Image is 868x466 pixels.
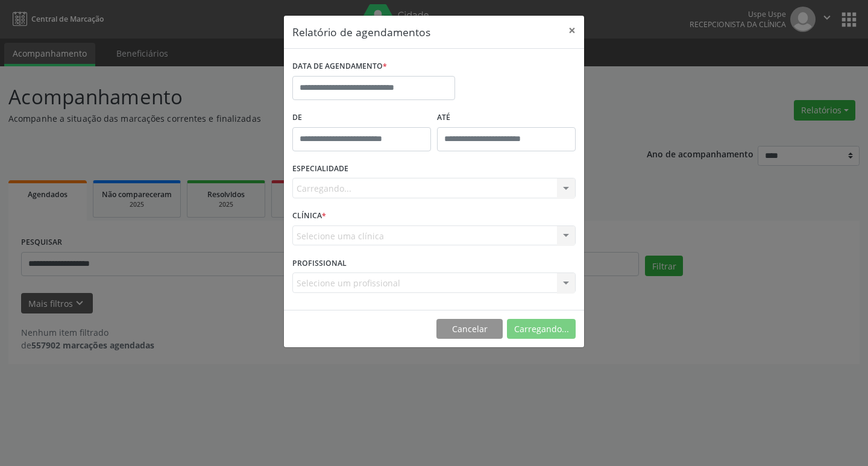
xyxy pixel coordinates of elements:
[437,109,576,127] label: ATÉ
[292,207,326,225] label: CLÍNICA
[292,254,347,272] label: PROFISSIONAL
[292,24,430,40] h5: Relatório de agendamentos
[292,57,387,76] label: DATA DE AGENDAMENTO
[507,319,576,339] button: Carregando...
[560,16,584,45] button: Close
[436,319,503,339] button: Cancelar
[292,160,348,178] label: ESPECIALIDADE
[292,109,431,127] label: De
